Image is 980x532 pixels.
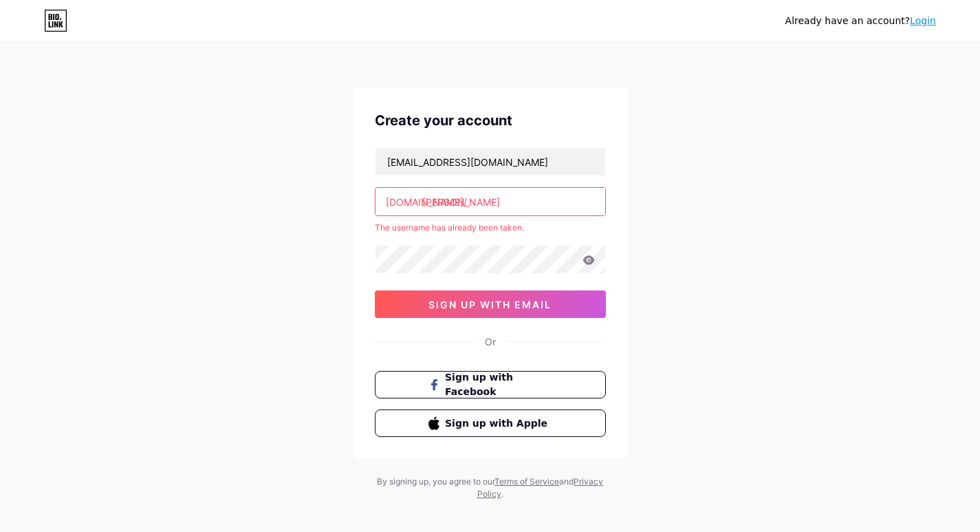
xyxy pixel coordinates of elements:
a: Login [910,15,936,26]
div: The username has already been taken. [375,222,606,234]
div: Already have an account? [785,14,936,28]
div: By signing up, you agree to our and . [373,476,607,500]
button: sign up with email [375,290,606,318]
button: Sign up with Apple [375,409,606,437]
input: Email [375,148,605,175]
div: Or [485,334,496,349]
button: Sign up with Facebook [375,371,606,398]
span: Sign up with Apple [445,416,552,431]
span: sign up with email [428,299,552,310]
div: [DOMAIN_NAME]/ [386,195,467,209]
div: Create your account [375,110,606,131]
a: Terms of Service [494,476,559,487]
span: Sign up with Facebook [445,370,552,399]
input: username [375,188,605,215]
